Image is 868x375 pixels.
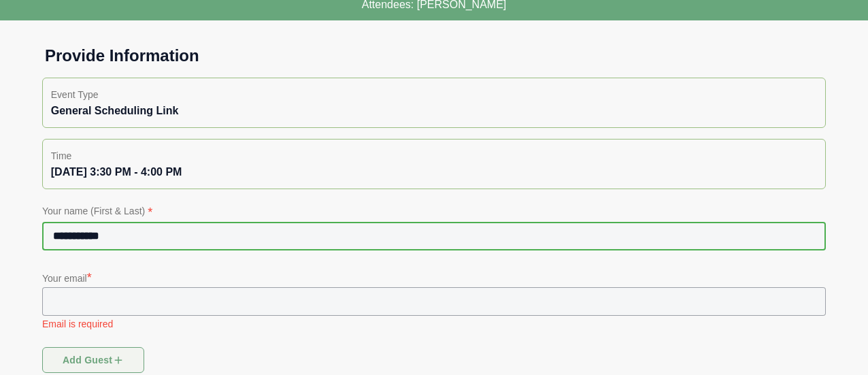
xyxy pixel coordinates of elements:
p: Time [51,148,817,164]
p: Your email [42,268,826,287]
div: General Scheduling Link [51,103,817,119]
h1: Provide Information [34,45,834,67]
span: Add guest [62,347,125,373]
p: Email is required [42,317,826,331]
div: [DATE] 3:30 PM - 4:00 PM [51,164,817,180]
button: Add guest [42,347,144,373]
p: Event Type [51,86,817,103]
p: Your name (First & Last) [42,203,826,222]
